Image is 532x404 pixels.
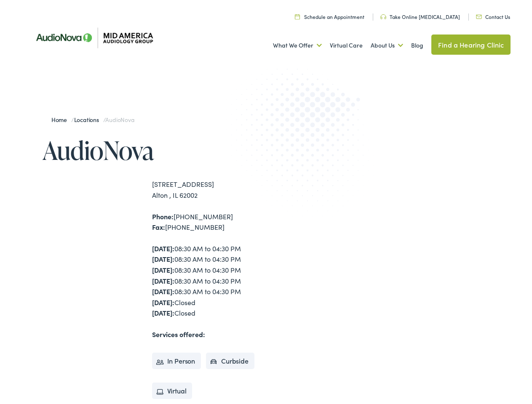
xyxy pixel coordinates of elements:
[152,265,174,274] strong: [DATE]:
[152,254,174,263] strong: [DATE]:
[152,222,165,231] strong: Fax:
[152,211,266,233] div: [PHONE_NUMBER] [PHONE_NUMBER]
[152,353,201,369] li: In Person
[476,13,510,20] a: Contact Us
[152,243,266,319] div: 08:30 AM to 04:30 PM 08:30 AM to 04:30 PM 08:30 AM to 04:30 PM 08:30 AM to 04:30 PM 08:30 AM to 0...
[51,115,71,124] a: Home
[152,383,192,399] li: Virtual
[152,179,266,200] div: [STREET_ADDRESS] Alton , IL 62002
[152,308,174,317] strong: [DATE]:
[152,276,174,285] strong: [DATE]:
[206,353,254,369] li: Curbside
[476,15,482,19] img: utility icon
[371,30,403,61] a: About Us
[411,30,423,61] a: Blog
[295,13,364,20] a: Schedule an Appointment
[152,287,174,296] strong: [DATE]:
[74,115,103,124] a: Locations
[152,212,174,221] strong: Phone:
[380,14,386,19] img: utility icon
[152,330,205,339] strong: Services offered:
[152,298,174,307] strong: [DATE]:
[105,115,134,124] span: AudioNova
[380,13,460,20] a: Take Online [MEDICAL_DATA]
[295,14,300,19] img: utility icon
[152,244,174,253] strong: [DATE]:
[51,115,134,124] span: / /
[43,136,266,164] h1: AudioNova
[330,30,363,61] a: Virtual Care
[273,30,322,61] a: What We Offer
[431,35,511,55] a: Find a Hearing Clinic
